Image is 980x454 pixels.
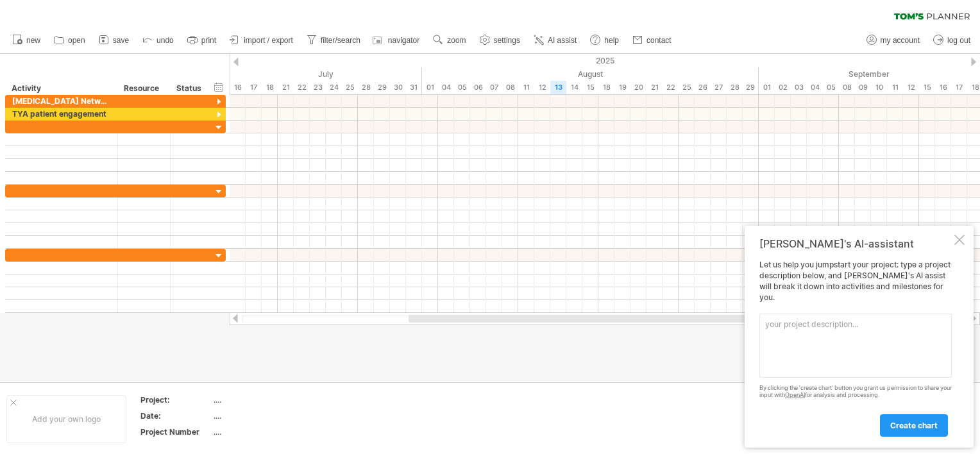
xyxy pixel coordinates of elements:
[477,32,524,49] a: settings
[530,32,580,49] a: AI assist
[759,260,952,436] div: Let us help you jumpstart your project: type a project description below, and [PERSON_NAME]'s AI ...
[534,81,550,94] div: Tuesday, 12 August 2025
[176,82,205,95] div: Status
[727,81,743,94] div: Thursday, 28 August 2025
[342,81,358,94] div: Friday, 25 July 2025
[68,36,85,45] span: open
[646,36,672,45] span: contact
[140,410,211,421] div: Date:
[759,385,952,399] div: By clicking the 'create chart' button you grant us permission to share your input with for analys...
[470,81,486,94] div: Wednesday, 6 August 2025
[550,81,566,94] div: Wednesday, 13 August 2025
[807,81,823,94] div: Thursday, 4 September 2025
[6,395,126,443] div: Add your own logo
[12,82,110,95] div: Activity
[679,81,695,94] div: Monday, 25 August 2025
[246,81,262,94] div: Thursday, 17 July 2025
[390,81,406,94] div: Wednesday, 30 July 2025
[598,81,614,94] div: Monday, 18 August 2025
[951,81,967,94] div: Wednesday, 17 September 2025
[278,81,294,94] div: Monday, 21 July 2025
[262,81,278,94] div: Friday, 18 July 2025
[422,67,759,81] div: August 2025
[406,81,422,94] div: Thursday, 31 July 2025
[935,81,951,94] div: Tuesday, 16 September 2025
[294,81,310,94] div: Tuesday, 22 July 2025
[711,81,727,94] div: Wednesday, 27 August 2025
[903,81,919,94] div: Friday, 12 September 2025
[785,391,805,398] a: OpenAI
[454,81,470,94] div: Tuesday, 5 August 2025
[124,82,163,95] div: Resource
[930,32,974,49] a: log out
[139,32,178,49] a: undo
[494,36,520,45] span: settings
[587,32,623,49] a: help
[871,81,887,94] div: Wednesday, 10 September 2025
[9,32,44,49] a: new
[326,81,342,94] div: Thursday, 24 July 2025
[663,81,679,94] div: Friday, 22 August 2025
[502,81,518,94] div: Friday, 8 August 2025
[53,67,422,81] div: July 2025
[646,81,663,94] div: Thursday, 21 August 2025
[140,394,211,405] div: Project:
[438,81,454,94] div: Monday, 4 August 2025
[230,81,246,94] div: Wednesday, 16 July 2025
[839,81,855,94] div: Monday, 8 September 2025
[695,81,711,94] div: Tuesday, 26 August 2025
[321,36,360,45] span: filter/search
[201,36,216,45] span: print
[12,108,111,120] div: TYA patient engagement
[775,81,791,94] div: Tuesday, 2 September 2025
[214,394,321,405] div: ....
[890,421,938,430] span: create chart
[51,32,89,49] a: open
[447,36,466,45] span: zoom
[919,81,935,94] div: Monday, 15 September 2025
[548,36,577,45] span: AI assist
[422,81,438,94] div: Friday, 1 August 2025
[629,32,675,49] a: contact
[96,32,133,49] a: save
[881,36,920,45] span: my account
[791,81,807,94] div: Wednesday, 3 September 2025
[566,81,582,94] div: Thursday, 14 August 2025
[140,426,211,437] div: Project Number
[310,81,326,94] div: Wednesday, 23 July 2025
[214,426,321,437] div: ....
[214,410,321,421] div: ....
[880,414,948,437] a: create chart
[743,81,759,94] div: Friday, 29 August 2025
[303,32,364,49] a: filter/search
[759,81,775,94] div: Monday, 1 September 2025
[630,81,646,94] div: Wednesday, 20 August 2025
[26,36,40,45] span: new
[244,36,293,45] span: import / export
[374,81,390,94] div: Tuesday, 29 July 2025
[486,81,502,94] div: Thursday, 7 August 2025
[604,36,619,45] span: help
[113,36,129,45] span: save
[430,32,469,49] a: zoom
[823,81,839,94] div: Friday, 5 September 2025
[887,81,903,94] div: Thursday, 11 September 2025
[12,95,111,107] div: [MEDICAL_DATA] Network
[582,81,598,94] div: Friday, 15 August 2025
[371,32,423,49] a: navigator
[759,237,952,250] div: [PERSON_NAME]'s AI-assistant
[226,32,297,49] a: import / export
[156,36,174,45] span: undo
[388,36,419,45] span: navigator
[614,81,630,94] div: Tuesday, 19 August 2025
[947,36,970,45] span: log out
[184,32,220,49] a: print
[863,32,924,49] a: my account
[518,81,534,94] div: Monday, 11 August 2025
[358,81,374,94] div: Monday, 28 July 2025
[855,81,871,94] div: Tuesday, 9 September 2025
